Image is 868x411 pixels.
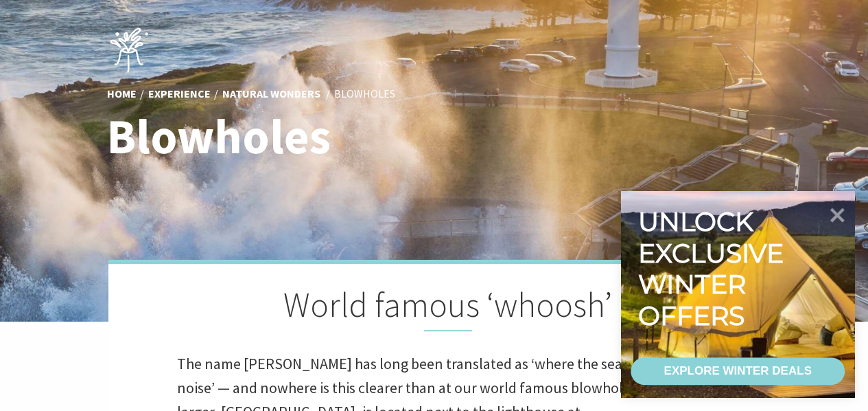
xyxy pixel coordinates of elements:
[222,87,320,102] a: Natural Wonders
[107,87,137,102] a: Home
[638,206,790,331] div: Unlock exclusive winter offers
[148,87,211,102] a: Experience
[664,357,811,385] div: EXPLORE WINTER DEALS
[631,357,845,385] a: EXPLORE WINTER DEALS
[107,110,495,163] h1: Blowholes
[334,85,395,103] li: Blowholes
[177,285,692,331] h2: World famous ‘whoosh’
